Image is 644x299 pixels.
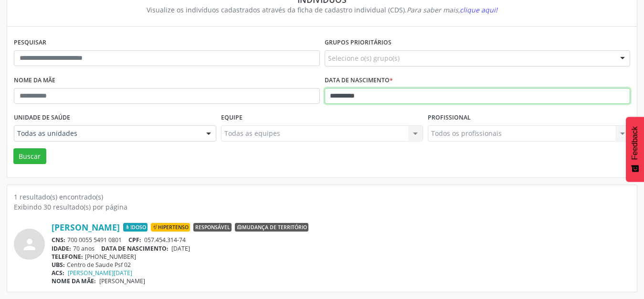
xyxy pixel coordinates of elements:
div: [PHONE_NUMBER] [52,253,630,261]
i: Para saber mais, [407,5,497,14]
a: [PERSON_NAME] [52,222,120,233]
span: Hipertenso [151,223,190,232]
span: Selecione o(s) grupo(s) [328,53,400,63]
span: NOME DA MÃE: [52,277,96,285]
span: CPF: [128,236,141,244]
span: UBS: [52,261,65,269]
span: TELEFONE: [52,253,83,261]
div: 70 anos [52,244,630,253]
label: Pesquisar [14,35,46,50]
span: CNS: [52,236,65,244]
span: Mudança de território [235,223,308,232]
button: Buscar [13,148,46,165]
div: Visualize os indivíduos cadastrados através da ficha de cadastro individual (CDS). [21,5,623,15]
label: Grupos prioritários [325,35,391,50]
div: Exibindo 30 resultado(s) por página [14,202,630,212]
span: ACS: [52,269,64,277]
button: Feedback - Mostrar pesquisa [626,117,644,182]
div: 1 resultado(s) encontrado(s) [14,192,630,202]
span: Idoso [123,223,148,232]
label: Data de nascimento [325,73,393,88]
label: Unidade de saúde [14,111,70,125]
span: IDADE: [52,244,71,253]
span: Responsável [193,223,232,232]
span: Todas as unidades [17,129,197,138]
label: Nome da mãe [14,73,55,88]
i: person [21,236,38,253]
a: [PERSON_NAME][DATE] [68,269,132,277]
span: 057.454.314-74 [144,236,186,244]
div: Centro de Saude Psf 02 [52,261,630,269]
span: DATA DE NASCIMENTO: [101,244,169,253]
span: Feedback [631,126,639,160]
span: clique aqui! [460,5,497,14]
label: Equipe [221,111,243,125]
span: [DATE] [171,244,190,253]
label: Profissional [428,111,471,125]
div: 700 0055 5491 0801 [52,236,630,244]
span: [PERSON_NAME] [99,277,145,285]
